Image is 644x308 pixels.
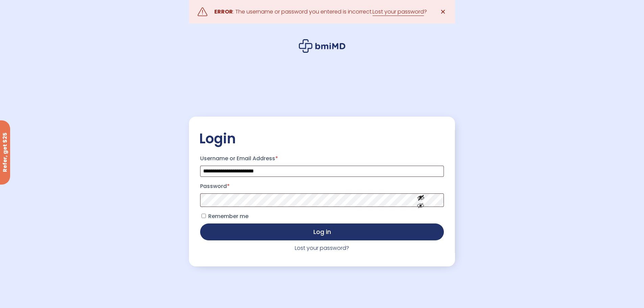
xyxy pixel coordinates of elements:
[199,130,445,147] h2: Login
[440,7,446,17] span: ✕
[214,7,427,17] div: : The username or password you entered is incorrect. ?
[295,244,349,252] a: Lost your password?
[200,153,444,164] label: Username or Email Address
[200,181,444,192] label: Password
[402,188,440,212] button: Show password
[373,8,424,16] a: Lost your password
[201,214,206,218] input: Remember me
[208,212,248,220] span: Remember me
[436,5,450,19] a: ✕
[214,8,233,16] strong: ERROR
[200,223,444,240] button: Log in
